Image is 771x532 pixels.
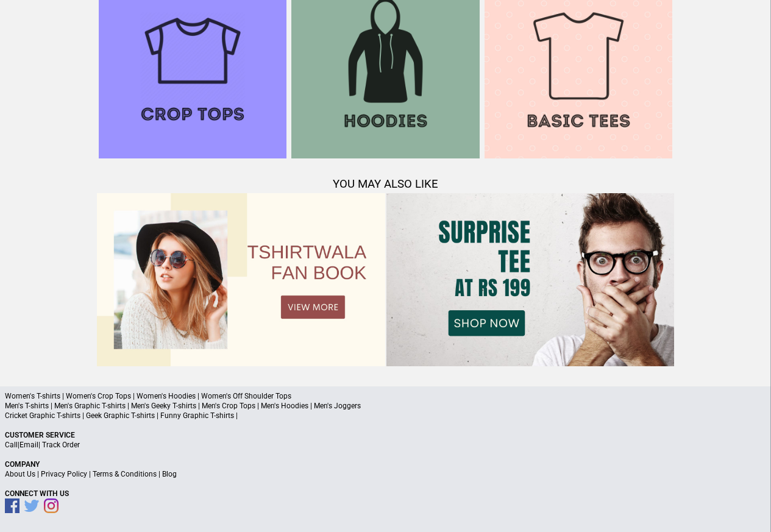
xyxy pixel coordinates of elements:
[20,441,38,449] a: Email
[5,489,766,498] p: Connect With Us
[42,441,80,449] a: Track Order
[333,177,438,191] span: YOU MAY ALSO LIKE
[5,441,18,449] a: Call
[93,470,157,478] a: Terms & Conditions
[5,440,766,450] p: | |
[5,430,766,440] p: Customer Service
[5,411,766,420] p: Cricket Graphic T-shirts | Geek Graphic T-shirts | Funny Graphic T-shirts |
[5,391,766,401] p: Women's T-shirts | Women's Crop Tops | Women's Hoodies | Women's Off Shoulder Tops
[5,470,35,478] a: About Us
[5,401,766,411] p: Men's T-shirts | Men's Graphic T-shirts | Men's Geeky T-shirts | Men's Crop Tops | Men's Hoodies ...
[41,470,87,478] a: Privacy Policy
[162,470,177,478] a: Blog
[5,469,766,479] p: | | |
[5,459,766,469] p: Company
